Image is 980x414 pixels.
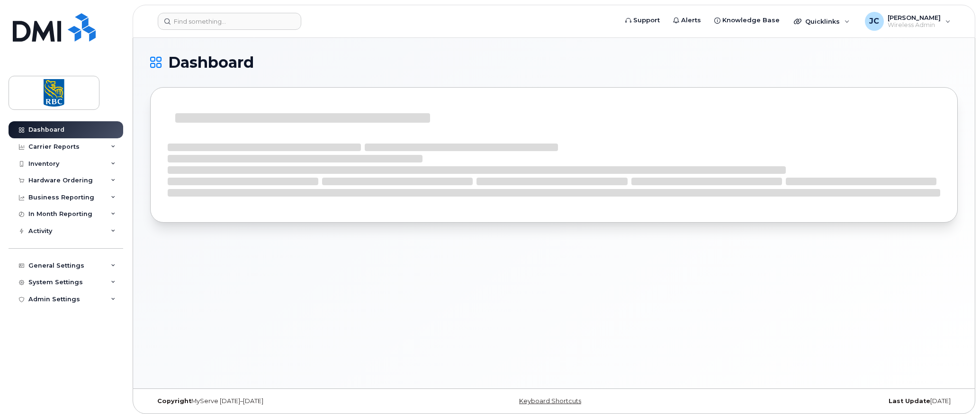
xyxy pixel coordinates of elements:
strong: Copyright [157,397,191,405]
div: MyServe [DATE]–[DATE] [150,397,419,405]
div: [DATE] [689,397,958,405]
span: Dashboard [168,55,254,70]
strong: Last Update [889,397,930,405]
a: Keyboard Shortcuts [519,397,581,405]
